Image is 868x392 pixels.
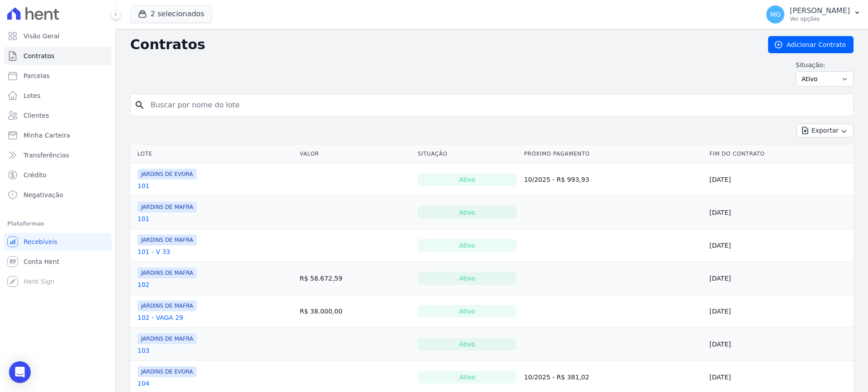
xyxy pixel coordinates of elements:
span: Clientes [24,111,49,120]
p: [PERSON_NAME] [790,6,850,15]
span: JARDINS DE MAFRA [137,333,197,344]
th: Fim do Contrato [706,145,854,163]
span: JARDINS DE MAFRA [137,267,197,278]
td: [DATE] [706,295,854,328]
i: search [134,100,145,111]
th: Situação [414,145,520,163]
td: R$ 38.000,00 [296,295,414,328]
span: MG [770,11,781,18]
a: 101 [137,214,150,223]
span: Contratos [24,51,54,60]
td: [DATE] [706,196,854,229]
a: 101 [137,181,150,190]
span: JARDINS DE MAFRA [137,235,197,245]
span: Parcelas [24,71,50,80]
th: Valor [296,145,414,163]
a: Transferências [4,146,112,164]
span: Conta Hent [24,257,59,266]
a: Contratos [4,47,112,65]
div: Ativo [418,173,517,186]
td: [DATE] [706,229,854,262]
span: JARDINS DE MAFRA [137,300,197,311]
input: Buscar por nome do lote [145,96,849,114]
span: Lotes [24,91,41,100]
div: Ativo [418,272,517,285]
div: Ativo [418,206,517,219]
a: Conta Hent [4,253,112,271]
a: 10/2025 - R$ 381,02 [524,374,589,381]
div: Ativo [418,305,517,318]
label: Situação: [796,60,854,69]
a: 101 - V 33 [137,247,170,256]
a: Visão Geral [4,27,112,45]
a: Crédito [4,166,112,184]
span: Recebíveis [24,237,57,246]
th: Próximo Pagamento [520,145,706,163]
span: Crédito [24,171,47,180]
p: Ver opções [790,15,850,23]
a: Lotes [4,87,112,105]
div: Open Intercom Messenger [9,361,31,383]
div: Ativo [418,338,517,350]
a: 103 [137,346,150,355]
span: JARDINS DE MAFRA [137,202,197,212]
td: [DATE] [706,262,854,295]
span: Visão Geral [24,32,60,41]
td: R$ 58.672,59 [296,262,414,295]
span: Minha Carteira [24,131,70,140]
span: Negativação [24,190,63,199]
a: Recebíveis [4,233,112,251]
th: Lote [130,145,296,163]
a: Adicionar Contrato [768,36,854,53]
td: [DATE] [706,328,854,361]
div: Ativo [418,239,517,252]
span: JARDINS DE EVORA [137,169,197,180]
a: Negativação [4,186,112,204]
span: Transferências [24,151,69,160]
a: Minha Carteira [4,126,112,144]
a: Parcelas [4,67,112,85]
button: 2 selecionados [130,5,212,23]
a: 104 [137,379,150,388]
button: MG [PERSON_NAME] Ver opções [759,2,868,27]
div: Plataformas [7,218,108,229]
a: 10/2025 - R$ 993,93 [524,176,589,183]
a: 102 [137,280,150,289]
td: [DATE] [706,163,854,196]
button: Exportar [797,124,854,138]
div: Ativo [418,371,517,383]
span: JARDINS DE EVORA [137,366,197,377]
a: Clientes [4,106,112,125]
a: 102 - VAGA 29 [137,313,183,322]
h2: Contratos [130,37,754,53]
